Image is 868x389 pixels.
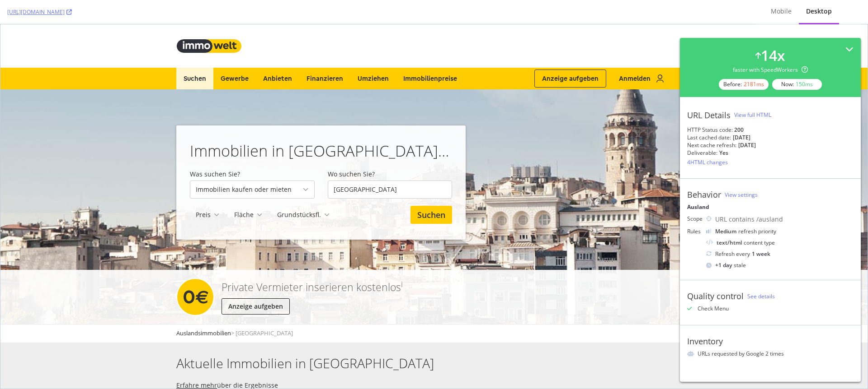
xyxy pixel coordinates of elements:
label: Fläche [234,186,253,194]
div: Behavior [687,190,721,199]
div: Next cache refresh: [687,141,736,149]
img: 0-euro.svg [176,254,214,292]
a: Erfahre mehr [176,357,217,365]
a: Gewerbe [213,44,255,64]
div: + 1 day [715,261,732,269]
div: Check Menu [698,305,729,312]
a: Anbieten [255,44,299,64]
div: text/html [717,239,742,246]
a: Anzeige aufgeben [534,45,606,63]
a: Umziehen [350,44,396,64]
div: Now: [772,79,822,90]
div: Before: [719,79,769,90]
svg: Meine Immowelt [654,49,665,60]
a: [URL][DOMAIN_NAME] [7,8,72,16]
div: Scope [687,215,703,222]
a: See details [747,292,775,300]
div: Last cached date: [687,134,731,141]
div: 1 week [752,250,770,258]
div: Rules [687,227,703,235]
div: View full HTML [734,111,771,119]
img: immowelt.de [176,14,241,29]
div: 4 HTML changes [687,158,728,166]
div: > [GEOGRAPHIC_DATA] [176,300,691,318]
div: Inventory [687,336,723,346]
div: über die Ergebnisse [176,356,691,366]
div: [DATE] [733,134,750,141]
input: Türkei [327,156,452,174]
div: HTTP Status code: [687,126,854,134]
div: Medium [715,227,736,235]
div: [DATE] [738,141,756,149]
sup: i [401,255,402,265]
span: Immobilien kaufen oder mieten [195,161,299,169]
button: View full HTML [734,108,771,122]
div: 2181 ms [744,80,764,88]
div: Deliverable: [687,149,717,157]
div: 150 ms [796,80,813,88]
a: Merkzettel Merkzettel [675,44,700,64]
div: Yes [719,149,728,157]
div: content type [706,239,854,246]
svg: Merkzettel [682,49,693,60]
div: URL Details [687,110,731,120]
a: Suchen [176,44,213,64]
div: URL contains /ausland [715,215,854,224]
div: 14 x [761,45,785,66]
li: URLs requested by Google 2 times [687,350,854,357]
a: Suchen [410,181,452,199]
button: 4HTML changes [687,157,728,167]
a: Anzeige aufgeben [221,274,289,290]
label: Preis [195,186,210,194]
a: Immobilienpreise [396,44,464,64]
strong: 200 [734,126,744,134]
div: Refresh every [706,250,854,258]
h1: Immobilien in [GEOGRAPHIC_DATA] mieten, kaufen [189,116,452,137]
div: Desktop [806,7,832,16]
h2: Aktuelle Immobilien in [GEOGRAPHIC_DATA] [176,330,691,348]
a: Auslandsimmobilien [176,305,231,313]
div: Quality control [687,291,744,301]
div: Ausland [687,203,854,211]
a: Anmelden Meine Immowelt Meine Immowelt dein Profilfoto [609,44,675,64]
p: Private Vermieter inserieren kostenlos [221,254,402,272]
div: stale [706,261,854,269]
div: faster with SpeedWorkers [733,66,808,74]
label: Was suchen Sie? [189,145,314,156]
img: j32suk7ufU7viAAAAAElFTkSuQmCC [706,229,712,233]
a: Finanzieren [299,44,350,64]
span: Anmelden [618,50,650,58]
label: Grundstücksfl. [277,186,321,194]
a: View settings [725,191,758,199]
div: Mobile [771,7,792,16]
label: Wo suchen Sie? [327,145,452,156]
div: refresh priority [715,227,776,235]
